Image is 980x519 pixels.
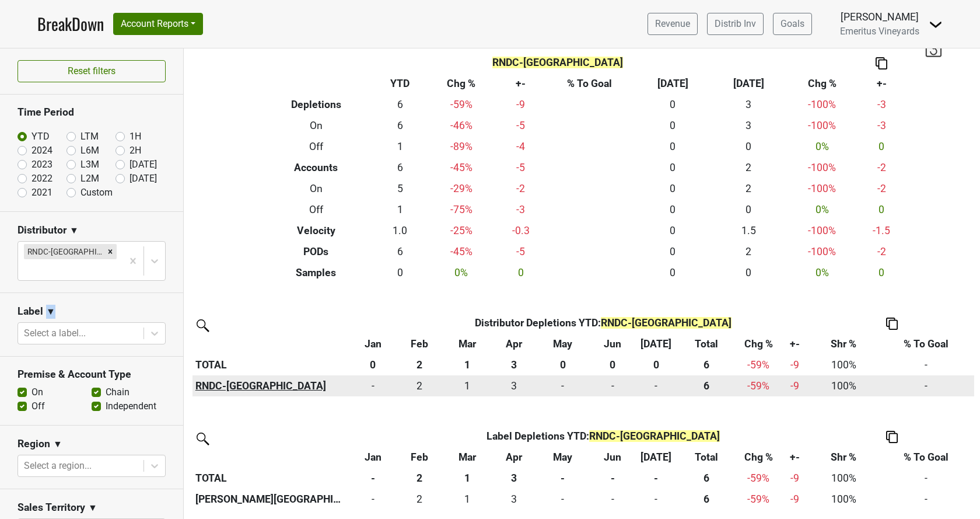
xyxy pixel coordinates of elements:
[426,94,497,115] td: -59 %
[426,178,497,199] td: -29 %
[442,333,491,354] th: Mar: activate to sort column ascending
[104,244,117,259] div: Remove RNDC-VA
[737,489,780,510] td: -59 %
[495,492,534,507] div: 3
[258,115,374,136] th: On
[192,333,349,354] th: &nbsp;: activate to sort column ascending
[810,468,877,489] td: 100%
[780,468,810,489] td: -9
[737,333,780,354] th: Chg %: activate to sort column ascending
[497,136,545,157] td: -4
[545,73,635,94] th: % To Goal
[786,199,857,220] td: 0 %
[857,178,905,199] td: -2
[32,186,52,200] label: 2021
[925,40,942,57] img: last_updated_date
[676,447,737,468] th: Total: activate to sort column ascending
[635,157,710,178] td: 0
[636,468,676,489] th: -
[877,447,974,468] th: % To Goal: activate to sort column ascending
[676,375,737,396] th: 6.000
[349,333,396,354] th: Jan: activate to sort column ascending
[589,333,636,354] th: Jun: activate to sort column ascending
[710,241,786,262] td: 2
[17,438,50,450] h3: Region
[537,354,589,375] th: 0
[442,354,491,375] th: 1
[497,220,545,241] td: -0.3
[790,359,799,371] span: -9
[349,354,396,375] th: 0
[635,241,710,262] td: 0
[32,172,52,186] label: 2022
[445,492,489,507] div: 1
[647,13,698,35] a: Revenue
[857,199,905,220] td: 0
[374,94,426,115] td: 6
[635,73,710,94] th: [DATE]
[635,115,710,136] td: 0
[374,262,426,283] td: 0
[32,385,43,399] label: On
[710,178,786,199] td: 2
[17,305,43,318] h3: Label
[106,399,156,413] label: Independent
[635,178,710,199] td: 0
[113,13,203,35] button: Account Reports
[32,399,45,413] label: Off
[786,115,857,136] td: -100 %
[540,492,586,507] div: -
[710,199,786,220] td: 0
[258,262,374,283] th: Samples
[258,199,374,220] th: Off
[747,359,769,371] span: -59%
[810,354,877,375] td: 100%
[877,468,974,489] td: -
[601,317,731,329] span: RNDC-[GEOGRAPHIC_DATA]
[929,18,943,32] img: Dropdown Menu
[783,378,807,393] div: -9
[840,9,919,25] div: [PERSON_NAME]
[349,468,396,489] th: -
[426,220,497,241] td: -25 %
[192,489,349,510] th: [PERSON_NAME][GEOGRAPHIC_DATA]
[589,354,636,375] th: 0
[635,262,710,283] td: 0
[80,172,99,186] label: L2M
[810,375,877,396] td: 100%
[17,368,166,381] h3: Premise & Account Type
[374,157,426,178] td: 6
[877,375,974,396] td: -
[258,94,374,115] th: Depletions
[129,144,141,158] label: 2H
[192,375,349,396] th: RNDC-[GEOGRAPHIC_DATA]
[710,220,786,241] td: 1.5
[426,262,497,283] td: 0 %
[635,94,710,115] td: 0
[786,241,857,262] td: -100 %
[349,375,396,396] td: 0
[442,489,491,510] td: 1
[786,94,857,115] td: -100 %
[537,447,589,468] th: May: activate to sort column ascending
[396,468,442,489] th: 2
[639,378,674,393] div: -
[635,136,710,157] td: 0
[442,447,491,468] th: Mar: activate to sort column ascending
[635,199,710,220] td: 0
[426,115,497,136] td: -46 %
[857,157,905,178] td: -2
[426,241,497,262] td: -45 %
[773,13,812,35] a: Goals
[442,375,491,396] td: 1
[877,489,974,510] td: -
[886,431,898,443] img: Copy to clipboard
[88,501,97,515] span: ▼
[129,130,141,144] label: 1H
[396,312,810,333] th: Distributor Depletions YTD :
[710,73,786,94] th: [DATE]
[192,468,349,489] th: TOTAL
[737,468,780,489] td: -59 %
[635,220,710,241] td: 0
[258,157,374,178] th: Accounts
